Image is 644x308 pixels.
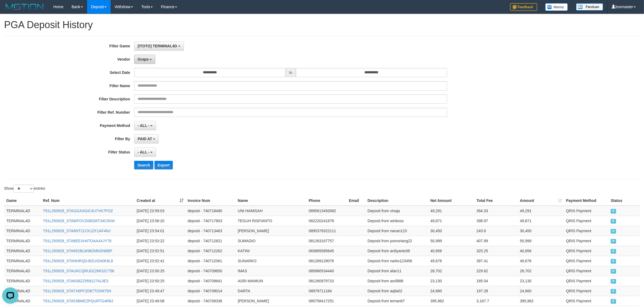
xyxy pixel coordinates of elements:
th: Total Fee [474,196,518,206]
td: [PERSON_NAME] [236,226,306,236]
td: ASRI MAIMUN [236,276,306,286]
td: 28,702 [518,266,564,276]
span: PAID [611,279,616,284]
span: - ALL - [138,123,150,128]
td: QRIS Payment [564,296,609,306]
td: QRIS Payment [564,286,609,296]
td: deposit - 740709650 [186,266,236,276]
td: deposit - 740712262 [186,246,236,256]
td: 081263167757 [306,236,347,246]
span: PAID [611,289,616,294]
span: PAID [611,299,616,304]
td: 081289129076 [306,256,347,266]
td: 24,660 [518,286,564,296]
td: 197.28 [474,286,518,296]
td: 185.04 [474,276,518,286]
td: TERMINAL4D [4,236,41,246]
td: 397.41 [474,256,518,266]
button: [ITOTO] TERMINAL4D [134,41,184,51]
button: Grape [134,55,155,64]
td: 394.33 [474,206,518,216]
th: Phone [306,196,347,206]
td: 0895613493082 [306,206,347,216]
td: 395,962 [428,296,474,306]
td: TERMINAL4D [4,216,41,226]
td: 23,130 [428,276,474,286]
th: Invoice Num [186,196,236,206]
button: - ALL - [134,148,156,157]
button: Export [154,161,173,169]
td: TERMINAL4D [4,206,41,216]
span: to [286,68,296,77]
td: 28,702 [428,266,474,276]
td: 50,999 [428,236,474,246]
span: PAID AT [138,137,152,141]
select: Showentries [14,185,34,193]
td: 395,962 [518,296,564,306]
td: TEGUH RISFIANTO [236,216,306,226]
td: deposit - 740709014 [186,286,236,296]
span: PAID [611,209,616,214]
td: deposit - 740712821 [186,236,236,246]
td: QRIS Payment [564,246,609,256]
span: PAID [611,269,616,274]
td: Deposit from teman67 [365,296,428,306]
td: Deposit from vinaja [365,206,428,216]
td: Deposit from pomoriang22 [365,236,428,246]
td: 243.6 [474,226,518,236]
td: [DATE] 23:49:08 [134,296,185,306]
a: T91L250928_STAGGAXGIC4U7VK7POZ [43,209,113,213]
td: [DATE] 23:59:03 [134,206,185,216]
td: 24,660 [428,286,474,296]
td: deposit - 740709641 [186,276,236,286]
img: MOTION_logo.png [4,3,45,11]
td: QRIS Payment [564,266,609,276]
a: T91L250928_STA6S8ZZ9591274L0E3 [43,279,108,283]
td: SUNARKO [236,256,306,266]
td: 082220241878 [306,216,347,226]
td: 08979711184 [306,286,347,296]
span: PAID [611,219,616,224]
td: Deposit from nanan123 [365,226,428,236]
td: TERMINAL4D [4,256,41,266]
button: - ALL - [134,121,156,130]
td: Deposit from asril888 [365,276,428,286]
td: 49,676 [428,256,474,266]
td: UNI HAMISAH [236,206,306,216]
th: Name [236,196,306,206]
td: [DATE] 23:54:01 [134,226,185,236]
td: [DATE] 23:50:25 [134,266,185,276]
td: KATINI [236,246,306,256]
td: 325.25 [474,246,518,256]
span: PAID [611,229,616,234]
td: IMAS [236,266,306,276]
label: Show entries [4,185,45,193]
td: [DATE] 23:52:51 [134,246,185,256]
td: 50,999 [518,236,564,246]
img: Feedback.jpg [510,3,537,11]
a: T91L250928_STAWFOV3SBSMT34C9XM [43,219,115,223]
td: TERMINAL4D [4,266,41,276]
td: 40,656 [518,246,564,256]
button: PAID AT [134,134,159,143]
button: Search [134,161,153,169]
td: 30,450 [518,226,564,236]
td: 407.99 [474,236,518,246]
th: Game [4,196,41,206]
th: Net Amount [428,196,474,206]
td: QRIS Payment [564,236,609,246]
td: Deposit from ardiyanto08 [365,246,428,256]
h1: PGA Deposit History [4,19,640,30]
td: 49,291 [518,206,564,216]
th: Description [365,196,428,206]
span: - ALL - [138,150,150,154]
td: Deposit from narko123456 [365,256,428,266]
a: T91L250928_STAUKCQRUDZ2MO2C756 [43,269,114,273]
span: PAID [611,259,616,264]
td: 085880534440 [306,266,347,276]
td: [DATE] 23:58:20 [134,216,185,226]
img: panduan.png [576,3,603,11]
th: Email [347,196,365,206]
td: SUMADIO [236,236,306,246]
img: Button%20Memo.svg [545,3,568,11]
